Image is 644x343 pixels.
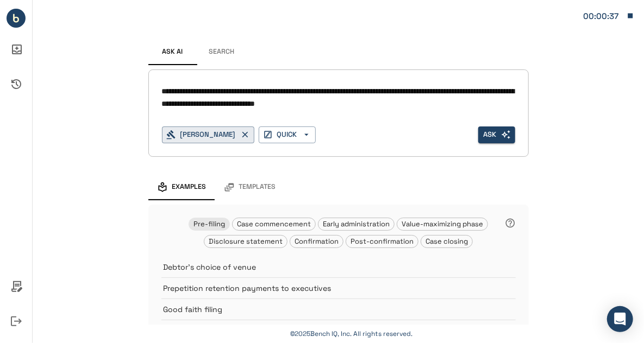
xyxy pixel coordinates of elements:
span: Examples [172,183,207,192]
span: Templates [239,183,276,192]
button: Search [197,39,246,65]
p: Prepetition retention payments to executives [164,283,489,294]
div: Early administration [318,218,395,231]
span: Case closing [421,237,472,246]
span: Ask AI [162,48,183,56]
div: Open Intercom Messenger [607,306,633,332]
div: Case closing [421,235,473,248]
span: Disclosure statement [204,237,287,246]
span: Pre-filing [189,219,229,228]
span: Post-confirmation [346,237,418,246]
p: Debtor's choice of venue [164,262,489,272]
div: Debtor's choice of venue [161,257,516,277]
div: Good faith filing [161,298,516,320]
div: Confirmation [290,235,343,248]
div: Pre-filing [189,218,230,231]
span: Value-maximizing phase [397,219,487,228]
div: examples and templates tabs [148,174,529,200]
span: Confirmation [290,237,343,246]
div: Value-maximizing phase [397,218,488,231]
button: [PERSON_NAME] [162,126,254,143]
span: Early administration [318,219,394,228]
button: Ask [478,126,515,143]
div: Post-confirmation [346,235,418,248]
button: Matter: 107868:0001 [578,4,640,27]
div: Prepetition retention payments to executives [161,277,516,298]
p: Good faith filing [164,304,489,315]
div: Case commencement [232,218,316,231]
div: Matter: 107868:0001 [583,9,621,23]
div: Restructuring Support Agreements [161,320,516,341]
button: QUICK [259,126,316,143]
span: Case commencement [233,219,315,228]
div: Disclosure statement [204,235,287,248]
